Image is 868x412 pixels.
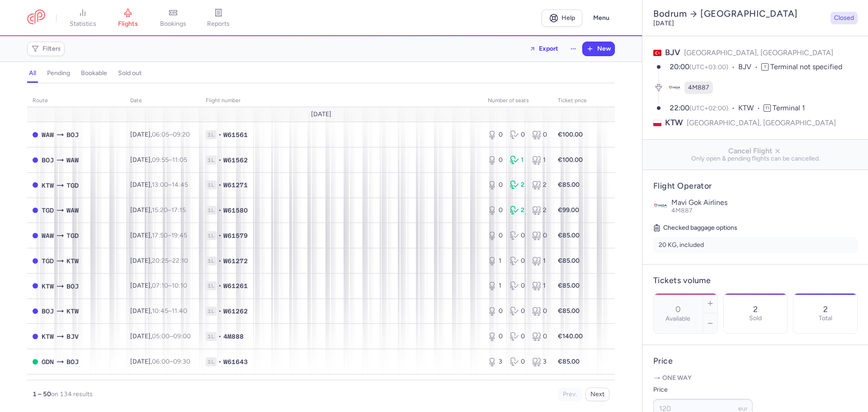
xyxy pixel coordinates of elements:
time: 09:55 [152,156,169,164]
strong: 1 – 50 [33,390,51,398]
div: 2 [510,180,525,189]
div: 0 [488,130,503,139]
span: • [218,156,222,165]
li: 20 KG, included [653,237,858,253]
span: 1L [206,156,217,165]
span: KTW [665,117,683,128]
div: 3 [488,357,503,366]
span: BJV [66,331,79,341]
span: BOJ [66,281,79,291]
span: • [218,357,222,366]
h4: pending [47,69,70,77]
a: Help [542,9,582,27]
span: BOJ [66,357,79,367]
time: 14:45 [172,181,188,189]
strong: €99.00 [558,206,579,214]
span: TGD [42,205,54,215]
span: 1L [206,281,217,290]
p: 2 [753,305,758,314]
span: BOJ [66,130,79,140]
time: 13:00 [152,181,168,189]
span: 1L [206,357,217,366]
span: 4M888 [223,332,244,341]
time: 07:10 [152,282,168,289]
div: 1 [510,156,525,165]
span: [GEOGRAPHIC_DATA], [GEOGRAPHIC_DATA] [687,117,836,128]
time: 15:20 [152,206,168,214]
h4: bookable [81,69,107,77]
span: BOJ [42,306,54,316]
span: 1L [206,231,217,240]
span: 1L [206,256,217,265]
p: 2 [823,305,828,314]
p: Mavi Gok Airlines [671,199,858,207]
div: 0 [488,156,503,165]
h2: Bodrum [GEOGRAPHIC_DATA] [653,8,827,19]
span: [DATE], [130,156,187,164]
span: WAW [66,205,79,215]
time: 09:20 [173,131,190,138]
button: New [583,42,614,56]
label: Available [665,315,690,322]
h4: Tickets volume [653,275,858,286]
strong: €85.00 [558,358,580,365]
a: flights [105,8,151,28]
time: 11:05 [172,156,187,164]
h4: all [29,69,36,77]
span: reports [207,20,230,28]
strong: €85.00 [558,232,580,239]
time: 22:10 [172,257,188,265]
th: route [27,94,125,108]
span: New [597,45,611,52]
span: GDN [42,357,54,367]
label: Price [653,384,753,395]
span: TGD [42,256,54,266]
span: 4M887 [688,83,709,92]
span: – [152,358,190,365]
p: One way [653,374,858,383]
span: WAW [42,130,54,140]
div: 0 [510,332,525,341]
strong: €140.00 [558,332,583,340]
div: 0 [510,281,525,290]
time: 05:00 [152,332,170,340]
span: Terminal not specified [770,62,842,71]
span: bookings [160,20,186,28]
span: W61272 [223,256,248,265]
span: Only open & pending flights can be cancelled. [650,155,861,162]
span: • [218,256,222,265]
span: KTW [66,256,79,266]
div: 2 [510,206,525,215]
button: Menu [588,9,615,27]
span: 1L [206,130,217,139]
div: 1 [488,256,503,265]
div: 0 [532,231,547,240]
span: KTW [66,306,79,316]
time: 10:10 [172,282,187,289]
div: 0 [510,307,525,316]
span: Terminal 1 [773,104,805,112]
time: 10:45 [152,307,168,315]
span: W61262 [223,307,248,316]
p: Total [819,315,832,322]
p: Sold [749,315,762,322]
span: [DATE], [130,282,187,289]
span: W61261 [223,281,248,290]
span: KTW [42,331,54,341]
div: 1 [532,156,547,165]
span: W61562 [223,156,248,165]
button: Next [585,388,609,401]
a: reports [196,8,241,28]
time: 20:00 [670,62,689,71]
time: 17:50 [152,232,168,239]
div: 0 [488,206,503,215]
span: WAW [42,231,54,241]
time: [DATE] [653,19,674,27]
button: Export [524,42,564,56]
time: 22:00 [670,104,689,112]
a: statistics [60,8,105,28]
th: Ticket price [552,94,592,108]
span: statistics [70,20,96,28]
div: 0 [488,180,503,189]
div: 2 [532,206,547,215]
